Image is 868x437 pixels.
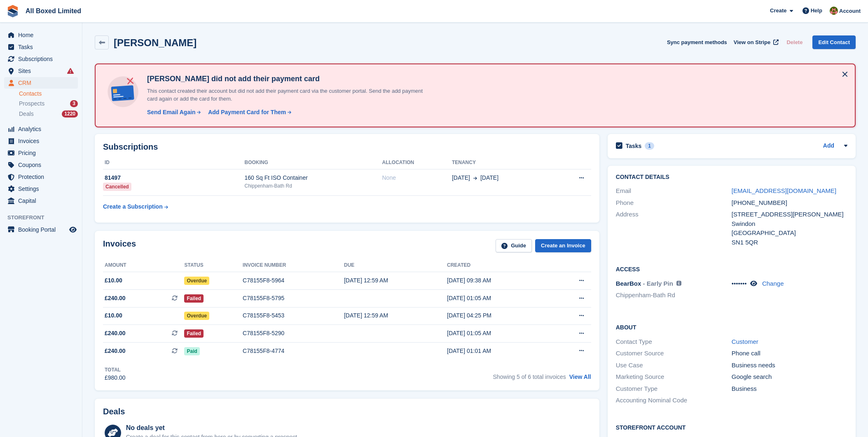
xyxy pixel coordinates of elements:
a: menu [4,135,78,147]
a: [EMAIL_ADDRESS][DOMAIN_NAME] [732,187,836,194]
div: Send Email Again [147,108,196,117]
a: Guide [496,239,532,253]
div: Business needs [732,361,847,370]
a: menu [4,29,78,41]
span: Failed [184,294,204,303]
div: Customer Type [616,384,732,394]
a: View All [569,374,591,380]
span: Paid [184,347,199,355]
a: menu [4,65,78,77]
h2: Access [616,265,847,273]
span: Coupons [18,159,68,171]
a: menu [4,171,78,183]
div: 1220 [62,110,78,117]
h2: Storefront Account [616,423,847,431]
span: [DATE] [480,174,498,182]
a: menu [4,41,78,53]
span: Invoices [18,135,68,147]
div: Email [616,186,732,196]
a: menu [4,195,78,207]
a: Deals 1220 [19,110,78,118]
a: Prospects 3 [19,99,78,108]
img: no-card-linked-e7822e413c904bf8b177c4d89f31251c4716f9871600ec3ca5bfc59e148c83f4.svg [105,74,140,109]
span: Protection [18,171,68,183]
div: [DATE] 01:05 AM [447,294,551,303]
span: Tasks [18,41,68,53]
div: 3 [70,100,78,107]
h2: Tasks [626,142,642,150]
th: ID [103,156,245,169]
th: Booking [245,156,382,169]
div: [DATE] 09:38 AM [447,276,551,285]
a: Contacts [19,90,78,98]
span: [DATE] [452,174,470,182]
div: 160 Sq Ft ISO Container [245,174,382,182]
button: Sync payment methods [667,35,727,49]
span: Overdue [184,277,209,285]
li: Chippenham-Bath Rd [616,291,732,300]
a: Create a Subscription [103,199,168,214]
a: menu [4,53,78,65]
th: Status [184,259,243,272]
a: menu [4,224,78,235]
div: C78155F8-5795 [243,294,344,303]
a: View on Stripe [730,35,780,49]
a: menu [4,123,78,135]
th: Amount [103,259,184,272]
h2: Subscriptions [103,142,591,152]
a: menu [4,159,78,171]
span: Analytics [18,123,68,135]
div: Customer Source [616,349,732,358]
p: This contact created their account but did not add their payment card via the customer portal. Se... [144,87,432,103]
span: Deals [19,110,34,118]
div: [DATE] 04:25 PM [447,311,551,320]
a: All Boxed Limited [22,4,84,18]
div: Phone call [732,349,847,358]
img: stora-icon-8386f47178a22dfd0bd8f6a31ec36ba5ce8667c1dd55bd0f319d3a0aa187defe.svg [7,5,19,17]
button: Delete [783,35,806,49]
i: Smart entry sync failures have occurred [67,68,74,74]
a: Preview store [68,225,78,235]
span: Showing 5 of 6 total invoices [493,374,566,380]
span: Pricing [18,147,68,159]
span: Settings [18,183,68,195]
h2: Invoices [103,239,136,253]
span: Account [839,7,861,15]
div: [DATE] 12:59 AM [344,276,447,285]
div: C78155F8-5964 [243,276,344,285]
img: Sharon Hawkins [830,7,838,15]
span: Storefront [7,214,82,222]
h2: Deals [103,407,125,416]
span: Sites [18,65,68,77]
div: C78155F8-5453 [243,311,344,320]
span: CRM [18,77,68,89]
div: Accounting Nominal Code [616,396,732,405]
div: SN1 5QR [732,238,847,247]
div: Marketing Source [616,372,732,382]
div: Address [616,210,732,247]
a: menu [4,147,78,159]
a: Customer [732,338,758,345]
div: [STREET_ADDRESS][PERSON_NAME] [732,210,847,219]
div: [DATE] 12:59 AM [344,311,447,320]
div: C78155F8-4774 [243,347,344,355]
div: [DATE] 01:05 AM [447,329,551,338]
div: Business [732,384,847,394]
div: Cancelled [103,183,131,191]
div: C78155F8-5290 [243,329,344,338]
span: Help [811,7,822,15]
th: Allocation [382,156,452,169]
a: Create an Invoice [535,239,591,253]
h2: About [616,323,847,331]
span: Capital [18,195,68,207]
span: Overdue [184,312,209,320]
div: Total [105,366,126,374]
span: Prospects [19,100,44,108]
div: [DATE] 01:01 AM [447,347,551,355]
span: View on Stripe [734,38,770,47]
span: Create [770,7,786,15]
span: £10.00 [105,276,122,285]
th: Tenancy [452,156,553,169]
div: None [382,174,452,182]
span: Failed [184,329,204,338]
